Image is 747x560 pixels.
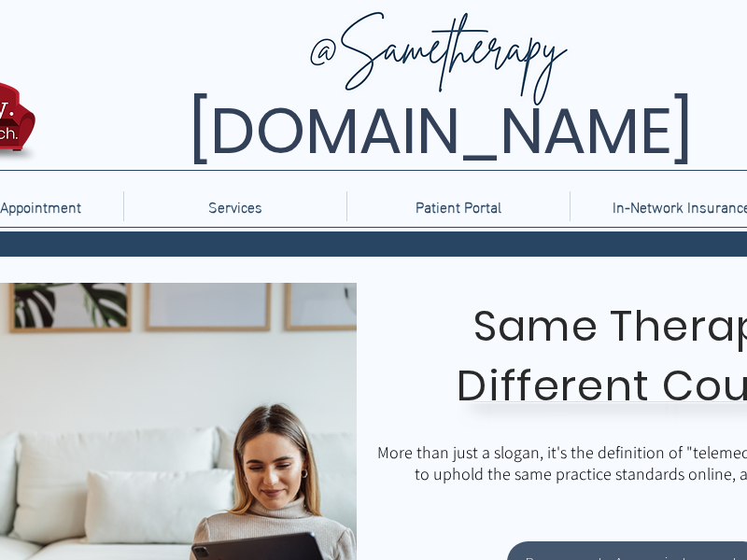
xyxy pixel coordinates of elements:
a: Patient Portal [346,191,570,221]
p: Services [199,191,272,221]
span: [DOMAIN_NAME] [189,87,693,175]
div: Services [123,191,346,221]
p: Patient Portal [406,191,511,221]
